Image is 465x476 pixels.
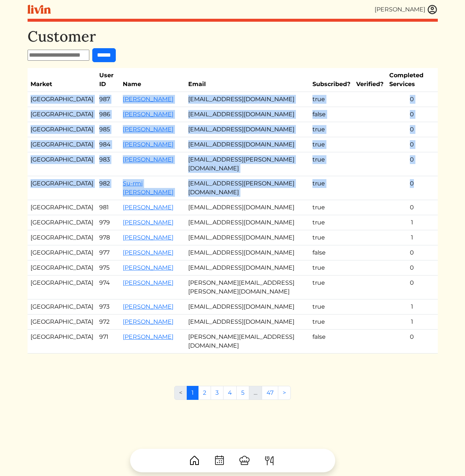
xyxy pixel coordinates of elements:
[96,122,120,137] td: 985
[28,200,96,215] td: [GEOGRAPHIC_DATA]
[96,176,120,200] td: 982
[120,68,185,92] th: Name
[28,215,96,230] td: [GEOGRAPHIC_DATA]
[310,315,353,330] td: true
[386,260,438,276] td: 0
[185,122,310,137] td: [EMAIL_ADDRESS][DOMAIN_NAME]
[96,315,120,330] td: 972
[96,200,120,215] td: 981
[185,230,310,245] td: [EMAIL_ADDRESS][DOMAIN_NAME]
[185,260,310,276] td: [EMAIL_ADDRESS][DOMAIN_NAME]
[96,230,120,245] td: 978
[185,68,310,92] th: Email
[123,96,174,103] a: [PERSON_NAME]
[96,68,120,92] th: User ID
[96,299,120,315] td: 973
[123,249,174,256] a: [PERSON_NAME]
[386,299,438,315] td: 1
[28,176,96,200] td: [GEOGRAPHIC_DATA]
[386,215,438,230] td: 1
[123,180,174,196] a: Su-rmi [PERSON_NAME]
[28,28,438,45] h1: Customer
[386,68,438,92] th: Completed Services
[185,276,310,299] td: [PERSON_NAME][EMAIL_ADDRESS][PERSON_NAME][DOMAIN_NAME]
[386,200,438,215] td: 0
[28,276,96,299] td: [GEOGRAPHIC_DATA]
[185,107,310,122] td: [EMAIL_ADDRESS][DOMAIN_NAME]
[310,200,353,215] td: true
[28,330,96,354] td: [GEOGRAPHIC_DATA]
[28,68,96,92] th: Market
[28,299,96,315] td: [GEOGRAPHIC_DATA]
[185,299,310,315] td: [EMAIL_ADDRESS][DOMAIN_NAME]
[310,245,353,260] td: false
[174,386,291,406] nav: Pages
[262,386,278,400] a: 47
[386,176,438,200] td: 0
[310,330,353,354] td: false
[310,215,353,230] td: true
[96,245,120,260] td: 977
[185,200,310,215] td: [EMAIL_ADDRESS][DOMAIN_NAME]
[310,152,353,176] td: true
[185,176,310,200] td: [EMAIL_ADDRESS][PERSON_NAME][DOMAIN_NAME]
[28,245,96,260] td: [GEOGRAPHIC_DATA]
[96,260,120,276] td: 975
[96,107,120,122] td: 986
[185,137,310,152] td: [EMAIL_ADDRESS][DOMAIN_NAME]
[236,386,249,400] a: 5
[96,276,120,299] td: 974
[214,455,225,466] img: CalendarDots-5bcf9d9080389f2a281d69619e1c85352834be518fbc73d9501aef674afc0d57.svg
[96,92,120,107] td: 987
[386,230,438,245] td: 1
[198,386,211,400] a: 2
[96,137,120,152] td: 984
[310,299,353,315] td: true
[310,92,353,107] td: true
[28,152,96,176] td: [GEOGRAPHIC_DATA]
[310,260,353,276] td: true
[310,107,353,122] td: false
[264,455,275,466] img: ForkKnife-55491504ffdb50bab0c1e09e7649658475375261d09fd45db06cec23bce548bf.svg
[123,318,174,325] a: [PERSON_NAME]
[28,137,96,152] td: [GEOGRAPHIC_DATA]
[310,176,353,200] td: true
[123,156,174,163] a: [PERSON_NAME]
[185,330,310,354] td: [PERSON_NAME][EMAIL_ADDRESS][DOMAIN_NAME]
[223,386,237,400] a: 4
[310,276,353,299] td: true
[123,219,174,226] a: [PERSON_NAME]
[310,137,353,152] td: true
[386,315,438,330] td: 1
[386,107,438,122] td: 0
[278,386,291,400] a: Next
[123,234,174,241] a: [PERSON_NAME]
[185,152,310,176] td: [EMAIL_ADDRESS][PERSON_NAME][DOMAIN_NAME]
[187,386,198,400] a: 1
[310,230,353,245] td: true
[185,92,310,107] td: [EMAIL_ADDRESS][DOMAIN_NAME]
[96,152,120,176] td: 983
[96,215,120,230] td: 979
[123,141,174,148] a: [PERSON_NAME]
[28,260,96,276] td: [GEOGRAPHIC_DATA]
[386,245,438,260] td: 0
[386,152,438,176] td: 0
[185,215,310,230] td: [EMAIL_ADDRESS][DOMAIN_NAME]
[123,111,174,118] a: [PERSON_NAME]
[386,330,438,354] td: 0
[123,264,174,271] a: [PERSON_NAME]
[96,330,120,354] td: 971
[28,92,96,107] td: [GEOGRAPHIC_DATA]
[189,455,200,466] img: House-9bf13187bcbb5817f509fe5e7408150f90897510c4275e13d0d5fca38e0b5951.svg
[123,126,174,133] a: [PERSON_NAME]
[386,276,438,299] td: 0
[386,92,438,107] td: 0
[427,4,438,15] img: user_account-e6e16d2ec92f44fc35f99ef0dc9cddf60790bfa021a6ecb1c896eb5d2907b31c.svg
[185,245,310,260] td: [EMAIL_ADDRESS][DOMAIN_NAME]
[211,386,223,400] a: 3
[386,122,438,137] td: 0
[310,122,353,137] td: true
[386,137,438,152] td: 0
[123,303,174,310] a: [PERSON_NAME]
